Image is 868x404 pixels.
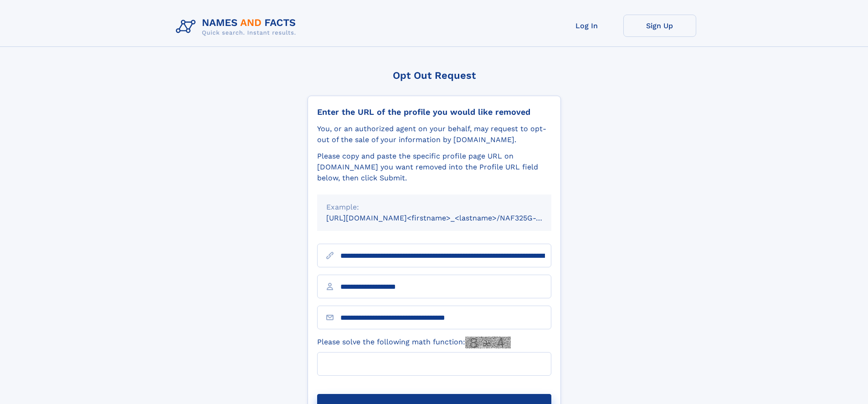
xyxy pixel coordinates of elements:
[317,151,551,184] div: Please copy and paste the specific profile page URL on [DOMAIN_NAME] you want removed into the Pr...
[326,202,542,213] div: Example:
[623,15,696,37] a: Sign Up
[317,337,511,348] label: Please solve the following math function:
[172,15,303,39] img: Logo Names and Facts
[317,107,551,117] div: Enter the URL of the profile you would like removed
[317,123,551,145] div: You, or an authorized agent on your behalf, may request to opt-out of the sale of your informatio...
[308,70,561,81] div: Opt Out Request
[326,214,569,222] small: [URL][DOMAIN_NAME]<firstname>_<lastname>/NAF325G-xxxxxxxx
[550,15,623,37] a: Log In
